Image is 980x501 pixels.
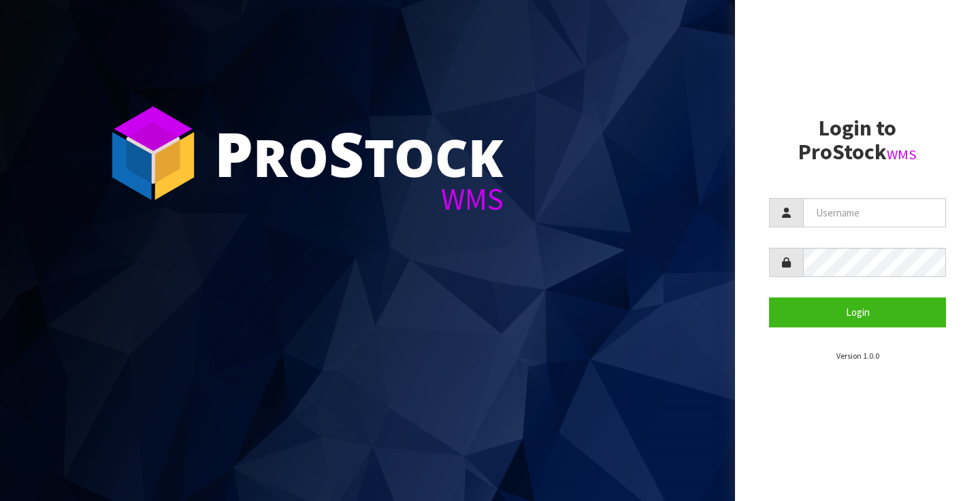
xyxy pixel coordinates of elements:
img: ProStock Cube [102,102,204,204]
div: WMS [214,184,504,214]
span: P [214,112,253,195]
small: Version 1.0.0 [836,351,879,361]
h2: Login to ProStock [769,116,946,164]
span: S [329,112,364,195]
input: Username [803,198,946,227]
button: Login [769,297,946,327]
div: ro tock [214,123,504,184]
small: WMS [887,146,917,163]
